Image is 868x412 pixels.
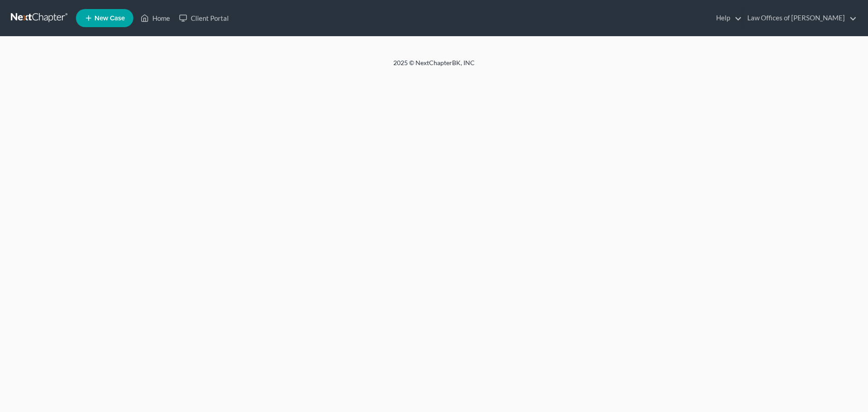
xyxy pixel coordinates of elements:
[743,10,857,26] a: Law Offices of [PERSON_NAME]
[712,10,742,26] a: Help
[136,10,175,26] a: Home
[175,10,233,26] a: Client Portal
[176,58,692,75] div: 2025 © NextChapterBK, INC
[76,9,133,27] new-legal-case-button: New Case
